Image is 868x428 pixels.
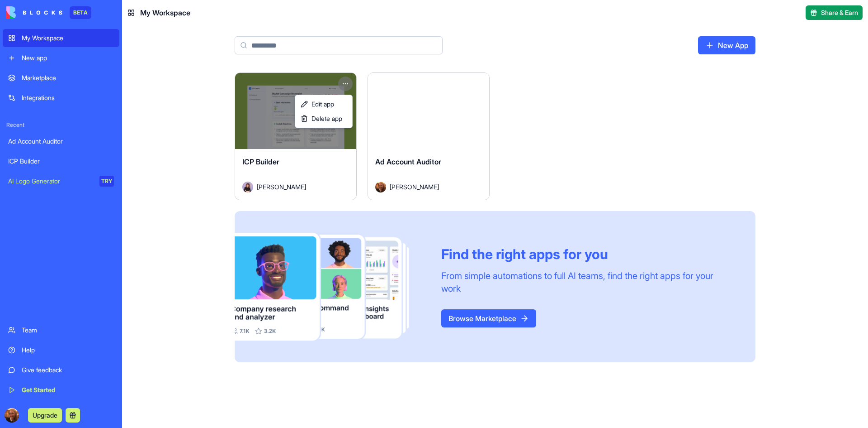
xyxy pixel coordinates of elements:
span: Recent [3,121,119,129]
div: Ad Account Auditor [8,137,114,146]
div: AI Logo Generator [8,177,93,186]
span: Edit app [311,100,334,109]
div: ICP Builder [8,157,114,166]
span: Delete app [311,114,342,123]
div: TRY [99,176,114,187]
